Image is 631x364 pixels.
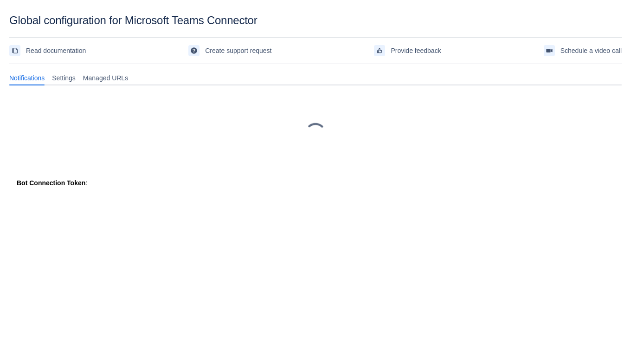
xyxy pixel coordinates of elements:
[17,179,85,187] strong: Bot Connection Token
[391,43,441,58] span: Provide feedback
[546,47,553,54] span: videoCall
[11,47,19,54] span: documentation
[17,178,614,188] div: :
[205,43,271,58] span: Create support request
[26,43,86,58] span: Read documentation
[9,43,86,58] a: Read documentation
[560,43,622,58] span: Schedule a video call
[9,73,45,83] span: Notifications
[83,73,128,83] span: Managed URLs
[9,14,622,27] div: Global configuration for Microsoft Teams Connector
[52,73,76,83] span: Settings
[190,47,198,54] span: support
[188,43,271,58] a: Create support request
[544,43,622,58] a: Schedule a video call
[374,43,441,58] a: Provide feedback
[376,47,383,54] span: feedback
